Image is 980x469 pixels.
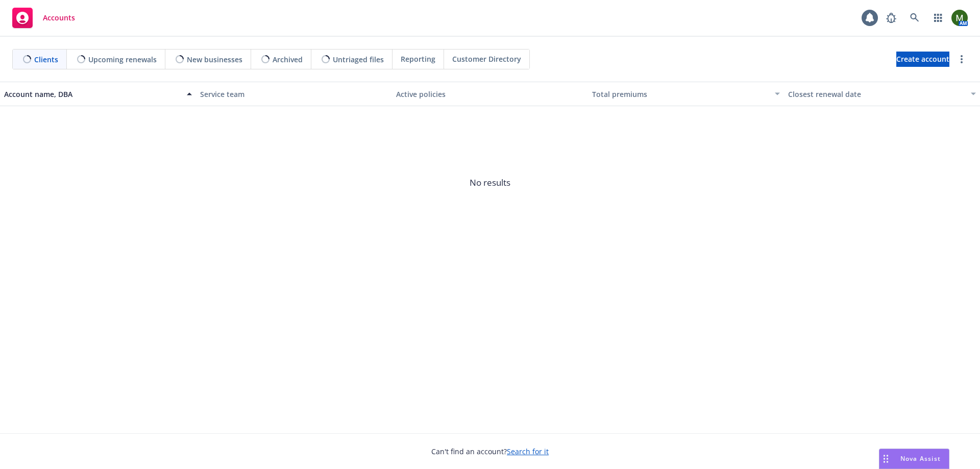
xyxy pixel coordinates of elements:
a: Switch app [928,8,948,28]
div: Account name, DBA [4,89,181,100]
div: Drag to move [879,449,892,468]
a: Search for it [507,447,549,456]
button: Closest renewal date [784,82,980,106]
a: Accounts [8,4,79,32]
a: Create account [896,52,949,67]
div: Service team [200,89,388,100]
span: New businesses [187,54,242,65]
div: Closest renewal date [788,89,965,100]
button: Service team [196,82,392,106]
a: more [955,53,968,65]
a: Report a Bug [881,8,901,28]
span: Customer Directory [452,54,521,64]
span: Archived [273,54,303,65]
span: Create account [896,50,949,69]
div: Total premiums [592,89,769,100]
button: Total premiums [588,82,784,106]
div: Active policies [396,89,584,100]
span: Reporting [401,54,435,64]
span: Accounts [43,14,75,22]
span: Nova Assist [900,454,941,463]
span: Clients [34,54,58,65]
span: Upcoming renewals [88,54,157,65]
a: Search [904,8,925,28]
img: photo [951,10,968,26]
span: Untriaged files [333,54,384,65]
span: Can't find an account? [431,446,549,457]
button: Nova Assist [879,449,949,469]
button: Active policies [392,82,588,106]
